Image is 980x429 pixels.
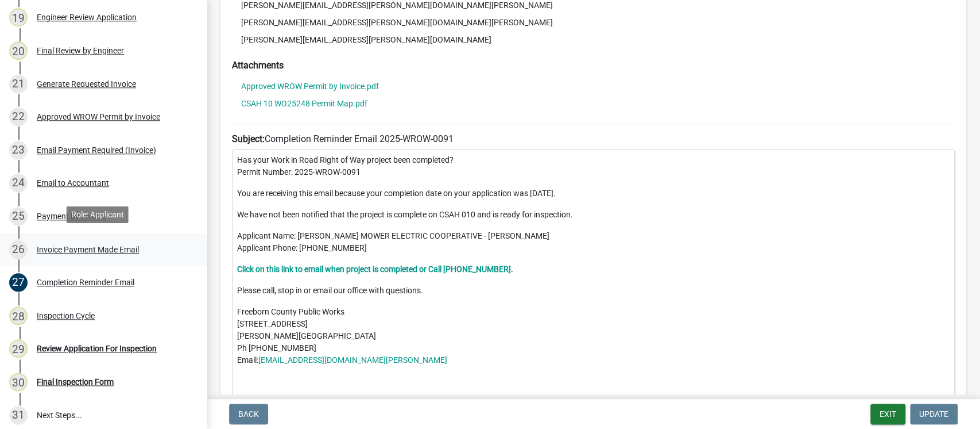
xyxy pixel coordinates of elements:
strong: Subject: [232,133,265,144]
a: Click on this link to email when project is completed or Call [PHONE_NUMBER]. [237,265,513,274]
div: Review Application For Inspection [37,344,157,353]
a: [EMAIL_ADDRESS][DOMAIN_NAME][PERSON_NAME] [258,355,447,365]
div: 25 [9,207,28,225]
div: Email to Accountant [37,179,109,187]
div: Role: Applicant [67,206,129,223]
div: 30 [9,373,28,391]
p: We have not been notified that the project is complete on CSAH 010 and is ready for inspection. [237,209,950,221]
div: Engineer Review Application [37,13,137,21]
div: Inspection Cycle [37,312,95,320]
li: [PERSON_NAME][EMAIL_ADDRESS][PERSON_NAME][DOMAIN_NAME][PERSON_NAME] [232,14,955,31]
button: Back [229,404,268,424]
div: 20 [9,41,28,60]
p: Has your Work in Road Right of Way project been completed? Permit Number: 2025-WROW-0091 [237,154,950,178]
div: 28 [9,307,28,325]
p: You are receiving this email because your completion date on your application was [DATE]. [237,187,950,200]
div: Completion Reminder Email [37,278,134,286]
div: 31 [9,406,28,424]
li: [PERSON_NAME][EMAIL_ADDRESS][PERSON_NAME][DOMAIN_NAME] [232,31,955,48]
div: 24 [9,174,28,192]
strong: Attachments [232,60,284,71]
p: Applicant Name: [PERSON_NAME] MOWER ELECTRIC COOPERATIVE - [PERSON_NAME] Applicant Phone: [PHONE_... [237,230,950,254]
div: 29 [9,339,28,358]
div: 23 [9,141,28,159]
div: 27 [9,273,28,292]
div: 22 [9,108,28,126]
span: Back [238,409,259,419]
h6: Completion Reminder Email 2025-WROW-0091 [232,133,955,144]
span: Update [919,409,948,419]
div: Invoice Payment Made Email [37,246,139,254]
div: Approved WROW Permit by Invoice [37,113,160,121]
div: Generate Requested Invoice [37,80,136,88]
div: 19 [9,8,28,26]
div: Email Payment Required (Invoice) [37,146,156,154]
div: Final Inspection Form [37,378,114,386]
div: 21 [9,75,28,93]
button: Update [910,404,958,424]
button: Exit [870,404,905,424]
div: 26 [9,240,28,259]
p: Freeborn County Public Works [STREET_ADDRESS] [PERSON_NAME][GEOGRAPHIC_DATA] Ph [PHONE_NUMBER] Em... [237,306,950,366]
p: Please call, stop in or email our office with questions. [237,285,950,297]
a: Approved WROW Permit by Invoice.pdf [241,82,379,90]
div: Payment by Invoice [37,212,106,220]
div: Final Review by Engineer [37,47,124,55]
a: CSAH 10 WO25248 Permit Map.pdf [241,99,367,108]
